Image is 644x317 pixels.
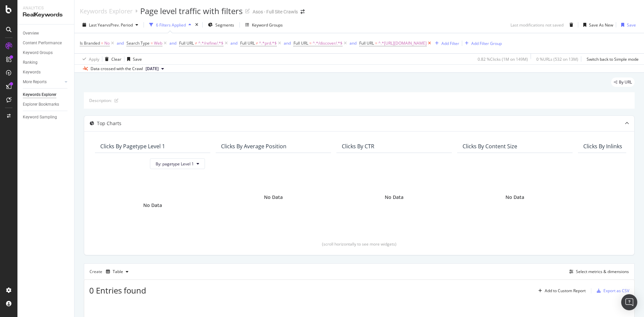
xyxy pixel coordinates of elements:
[80,19,141,30] button: Last YearvsPrev. Period
[89,56,99,62] div: Apply
[375,40,377,46] span: =
[101,40,103,46] span: =
[126,40,150,46] span: Search Type
[350,40,357,46] button: and
[23,59,69,66] a: Ranking
[23,49,53,56] div: Keyword Groups
[23,91,69,98] a: Keywords Explorer
[584,54,639,64] button: Switch back to Simple mode
[594,285,629,296] button: Export as CSV
[104,39,110,48] span: No
[106,22,133,28] span: vs Prev. Period
[536,56,578,62] div: 0 % URLs ( 532 on 13M )
[567,268,629,276] button: Select metrics & dimensions
[140,5,243,17] div: Page level traffic with filters
[536,285,586,296] button: Add to Custom Report
[90,266,131,277] div: Create
[133,56,142,62] div: Save
[80,54,99,64] button: Apply
[143,202,162,209] div: No Data
[91,66,143,72] div: Data crossed with the Crawl
[462,39,502,47] button: Add Filter Group
[378,39,427,48] span: ^.*[URL][DOMAIN_NAME]
[23,114,69,121] a: Keyword Sampling
[23,30,39,37] div: Overview
[23,49,69,56] a: Keyword Groups
[284,40,291,46] div: and
[240,40,255,46] span: Full URL
[23,69,69,76] a: Keywords
[195,40,197,46] span: ≠
[117,40,124,46] button: and
[23,40,69,47] a: Content Performance
[89,22,106,28] span: Last Year
[147,19,194,30] button: 6 Filters Applied
[102,54,121,64] button: Clear
[23,69,41,76] div: Keywords
[589,22,613,28] div: Save As New
[23,114,57,121] div: Keyword Sampling
[151,40,153,46] span: =
[359,40,374,46] span: Full URL
[23,30,69,37] a: Overview
[97,120,121,127] div: Top Charts
[243,19,285,30] button: Keyword Groups
[505,194,524,201] div: No Data
[301,9,305,14] div: arrow-right-arrow-left
[284,40,291,46] button: and
[221,143,286,150] div: Clicks By Average Position
[143,65,167,73] button: [DATE]
[611,77,635,87] div: legacy label
[156,22,186,28] div: 6 Filters Applied
[23,40,62,47] div: Content Performance
[146,66,159,72] span: 2025 Sep. 16th
[169,40,176,46] button: and
[576,269,629,274] div: Select metrics & dimensions
[117,40,124,46] div: and
[587,56,639,62] div: Switch back to Simple mode
[309,40,312,46] span: =
[198,39,223,48] span: ^.*/refine/.*$
[154,39,162,48] span: Web
[545,289,586,293] div: Add to Custom Report
[342,143,374,150] div: Clicks By CTR
[124,54,142,64] button: Save
[23,91,56,98] div: Keywords Explorer
[103,266,131,277] button: Table
[23,101,59,108] div: Explorer Bookmarks
[627,22,636,28] div: Save
[23,5,69,11] div: Analytics
[23,101,69,108] a: Explorer Bookmarks
[23,78,47,86] div: More Reports
[169,40,176,46] div: and
[92,241,626,247] div: (scroll horizontally to see more widgets)
[621,294,637,310] div: Open Intercom Messenger
[156,161,194,167] span: By: pagetype Level 1
[511,22,563,28] div: Last modifications not saved
[89,98,112,103] div: Description:
[113,270,123,274] div: Table
[471,41,502,46] div: Add Filter Group
[583,143,622,150] div: Clicks By Inlinks
[194,21,200,28] div: times
[150,158,205,169] button: By: pagetype Level 1
[230,40,237,46] div: and
[619,80,632,84] span: By URL
[23,11,69,19] div: RealKeywords
[313,39,342,48] span: ^.*/discover/.*$
[350,40,357,46] div: and
[603,288,629,294] div: Export as CSV
[463,143,517,150] div: Clicks By Content Size
[293,40,308,46] span: Full URL
[619,19,636,30] button: Save
[215,22,234,28] span: Segments
[441,41,459,46] div: Add Filter
[80,7,132,15] a: Keywords Explorer
[205,19,237,30] button: Segments
[100,143,165,150] div: Clicks By pagetype Level 1
[230,40,237,46] button: and
[581,19,613,30] button: Save As New
[264,194,283,201] div: No Data
[478,56,528,62] div: 0.82 % Clicks ( 1M on 149M )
